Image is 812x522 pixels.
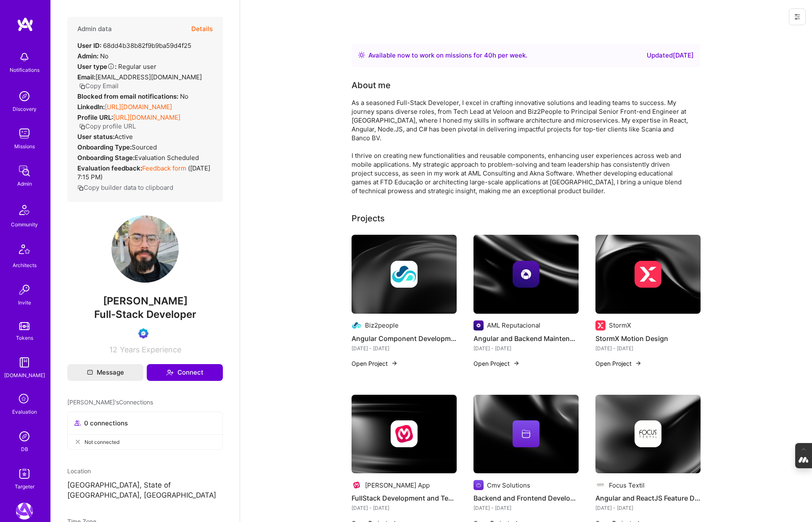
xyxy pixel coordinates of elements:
[114,133,133,141] span: Active
[595,344,701,353] div: [DATE] - [DATE]
[77,183,173,192] button: Copy builder data to clipboard
[138,328,148,338] img: Evaluation Call Booked
[391,360,398,367] img: arrow-right
[77,164,213,181] div: ( [DATE] 7:15 PM )
[77,92,188,101] div: No
[111,215,179,283] img: User Avatar
[635,420,661,447] img: Company logo
[609,321,631,330] div: StormX
[87,370,93,375] i: icon Mail
[77,42,101,50] strong: User ID:
[16,281,33,298] img: Invite
[473,395,579,474] img: cover
[12,407,37,416] div: Evaluation
[14,241,34,261] img: Architects
[647,50,694,60] div: Updated [DATE]
[18,298,31,307] div: Invite
[166,369,174,376] i: icon Connect
[11,220,38,229] div: Community
[595,235,701,314] img: cover
[79,81,119,90] button: Copy Email
[79,123,85,130] i: icon Copy
[595,359,642,368] button: Open Project
[16,465,33,482] img: Skill Targeter
[16,163,33,179] img: admin teamwork
[635,360,642,367] img: arrow-right
[352,480,362,490] img: Company logo
[595,504,701,512] div: [DATE] - [DATE]
[352,79,391,92] div: About me
[19,322,29,330] img: tokens
[365,321,399,330] div: Biz2people
[77,62,156,71] div: Regular user
[16,503,33,519] img: A.Team: Leading A.Team's Marketing & DemandGen
[635,261,661,288] img: Company logo
[79,122,136,131] button: Copy profile URL
[513,360,520,367] img: arrow-right
[77,52,108,60] div: No
[473,333,579,344] h4: Angular and Backend Maintenance
[21,445,28,454] div: DB
[14,200,34,220] img: Community
[107,63,115,70] i: Help
[77,41,191,50] div: 68dd4b38b82f9b9ba59d4f25
[77,154,135,162] strong: Onboarding Stage:
[358,52,365,58] img: Availability
[16,125,33,142] img: teamwork
[352,504,457,512] div: [DATE] - [DATE]
[473,493,579,504] h4: Backend and Frontend Development
[595,395,701,474] img: cover
[109,345,117,354] span: 12
[77,92,180,100] strong: Blocked from email notifications:
[4,371,45,380] div: [DOMAIN_NAME]
[67,364,143,381] button: Message
[77,25,112,33] h4: Admin data
[16,391,32,407] i: icon SelectionTeam
[352,493,457,504] h4: FullStack Development and Team Leadership
[352,235,457,314] img: cover
[77,143,132,151] strong: Onboarding Type:
[77,164,142,172] strong: Evaluation feedback:
[473,504,579,512] div: [DATE] - [DATE]
[67,467,223,475] div: Location
[13,261,37,270] div: Architects
[77,185,84,191] i: icon Copy
[595,333,701,344] h4: StormX Motion Design
[77,52,98,60] strong: Admin:
[473,359,520,368] button: Open Project
[595,493,701,504] h4: Angular and ReactJS Feature Development
[352,395,457,474] img: cover
[105,103,172,111] a: [URL][DOMAIN_NAME]
[391,420,418,447] img: Company logo
[16,428,33,445] img: Admin Search
[147,364,223,381] button: Connect
[120,345,181,354] span: Years Experience
[352,344,457,353] div: [DATE] - [DATE]
[352,212,385,225] div: Projects
[484,51,492,59] span: 40
[77,103,105,111] strong: LinkedIn:
[77,133,114,141] strong: User status:
[77,113,113,121] strong: Profile URL:
[16,354,33,371] img: guide book
[85,438,119,446] span: Not connected
[473,344,579,353] div: [DATE] - [DATE]
[13,105,37,113] div: Discovery
[487,481,530,490] div: Cmv Solutions
[352,98,688,195] div: As a seasoned Full-Stack Developer, I excel in crafting innovative solutions and leading teams to...
[595,320,606,331] img: Company logo
[14,503,35,519] a: A.Team: Leading A.Team's Marketing & DemandGen
[15,482,34,491] div: Targeter
[77,73,95,81] strong: Email:
[368,50,527,60] div: Available now to work on missions for h per week .
[595,480,606,490] img: Company logo
[10,66,40,74] div: Notifications
[16,49,33,66] img: bell
[609,481,645,490] div: Focus Textil
[77,63,116,71] strong: User type :
[473,235,579,314] img: cover
[352,333,457,344] h4: Angular Component Development and Team Leadership
[135,154,199,162] span: Evaluation Scheduled
[473,480,484,490] img: Company logo
[513,261,540,288] img: Company logo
